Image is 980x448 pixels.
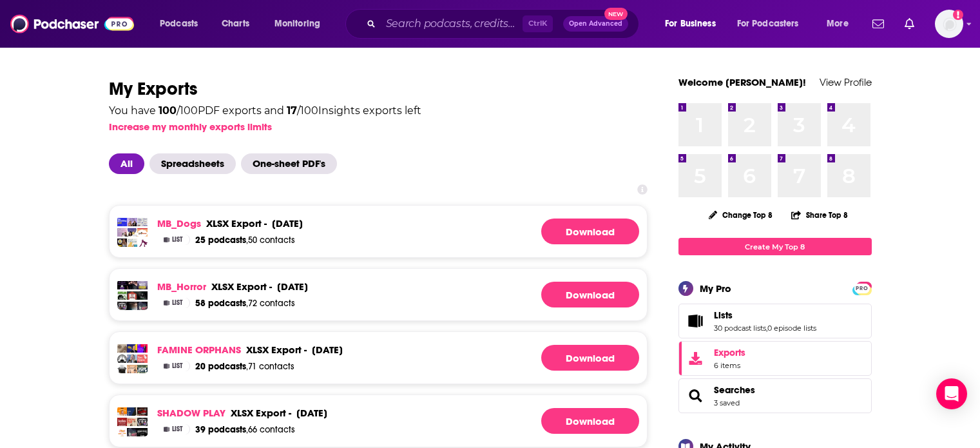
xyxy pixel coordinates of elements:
[265,14,337,34] button: open menu
[109,153,144,174] span: All
[151,14,215,34] button: open menu
[117,228,128,239] img: My Dog Is Better Than Your Dog
[296,407,327,419] div: [DATE]
[117,344,128,355] img: History Through Fiction - The Podcast
[137,428,148,438] img: Carter Wilson's Making It Up
[109,121,272,133] button: Increase my monthly exports limits
[137,239,148,249] img: Dog Talk ® (and Kitties Too!)
[127,239,137,249] img: Pod to the Rescue
[127,418,137,428] img: Sara & Cariad's Weirdos Book Club
[109,77,648,101] h1: My Exports
[683,387,709,405] a: Searches
[127,281,137,291] img: FEARMONGERS
[701,207,781,223] button: Change Top 8
[109,106,421,116] div: You have / 100 PDF exports and / 100 Insights exports left
[195,361,294,372] a: 20 podcasts,71 contacts
[767,324,816,333] a: 0 episode lists
[953,10,963,20] svg: Add a profile image
[195,298,246,309] span: 58 podcasts
[899,13,919,35] a: Show notifications dropdown
[665,15,716,33] span: For Business
[246,344,307,356] div: export -
[157,280,206,293] a: MB_Horror
[137,365,148,375] img: History Author Show
[195,424,295,435] a: 39 podcasts,66 contacts
[172,300,183,306] span: List
[157,344,241,356] a: FAMINE ORPHANS
[117,302,128,312] img: The Infinite Library
[766,324,767,333] span: ,
[541,408,639,434] a: Generating File
[195,235,246,246] span: 25 podcasts
[935,10,963,38] img: User Profile
[604,8,628,20] span: New
[541,345,639,371] a: Generating File
[157,217,201,229] a: MB_Dogs
[678,76,806,88] a: Welcome [PERSON_NAME]!
[737,15,799,33] span: For Podcasters
[117,428,128,438] img: L.A.M.E. Book Club Podcast
[195,235,295,246] a: 25 podcasts,50 contacts
[714,347,745,358] span: Exports
[149,153,241,174] button: Spreadsheets
[272,217,303,229] div: [DATE]
[277,280,308,293] div: [DATE]
[137,228,148,239] img: Pure Dog Talk
[109,153,149,174] button: All
[714,384,755,396] a: Searches
[678,378,872,413] span: Searches
[541,282,639,307] a: Generating File
[117,365,128,375] img: Reading And Writing Podcast
[222,15,249,33] span: Charts
[137,218,148,228] img: Calling All Creatures
[137,418,148,428] img: The Infinite Library
[206,217,229,229] span: xlsx
[195,298,295,309] a: 58 podcasts,72 contacts
[714,398,740,407] a: 3 saved
[683,312,709,330] a: Lists
[678,341,872,376] a: Exports
[172,237,183,243] span: List
[287,104,297,117] span: 17
[358,9,651,39] div: Search podcasts, credits, & more...
[137,407,148,418] img: Meet the Thriller Author (Author Interviews)
[818,14,865,34] button: open menu
[683,349,709,367] span: Exports
[820,76,872,88] a: View Profile
[195,424,246,435] span: 39 podcasts
[935,10,963,38] span: Logged in as madeleinelbrownkensington
[127,291,137,302] img: Books in the Freezer - A Horror Fiction Podcast
[160,15,198,33] span: Podcasts
[137,302,148,312] img: Read and Buried Podcast
[935,10,963,38] button: Show profile menu
[117,239,128,249] img: The Pet Parenting Reset
[241,153,342,174] button: One-sheet PDF's
[656,14,732,34] button: open menu
[137,291,148,302] img: Dark Minds : Horror & Dark Fantasy Writers
[867,13,889,35] a: Show notifications dropdown
[246,344,269,356] span: xlsx
[127,344,137,355] img: The Last Word with Matt Cooper
[936,378,967,409] div: Open Intercom Messenger
[117,355,128,365] img: Words and Nerds: Authors, books and literature.
[211,280,272,293] div: export -
[117,281,128,291] img: The Scares That Shaped Us
[827,15,849,33] span: More
[569,21,622,27] span: Open Advanced
[117,291,128,302] img: Ghoulish
[714,309,816,321] a: Lists
[381,14,523,34] input: Search podcasts, credits, & more...
[172,426,183,433] span: List
[241,153,337,174] span: One-sheet PDF's
[213,14,257,34] a: Charts
[854,284,870,293] span: PRO
[127,365,137,375] img: Historical Bookworm
[231,407,253,419] span: xlsx
[678,238,872,255] a: Create My Top 8
[231,407,291,419] div: export -
[791,202,849,228] button: Share Top 8
[117,418,128,428] img: Kobo Writing Life Podcast
[172,363,183,369] span: List
[714,309,733,321] span: Lists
